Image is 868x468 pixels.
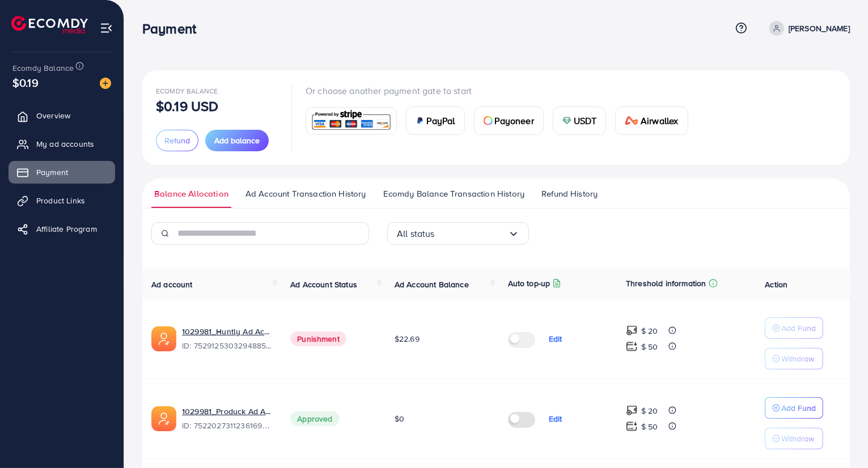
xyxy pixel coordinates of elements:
[182,406,272,432] div: <span class='underline'>1029981_Produck Ad Account 1_1751358564235</span></br>7522027311236169736
[765,317,823,339] button: Add Fund
[641,420,658,433] p: $ 50
[395,413,404,424] span: $0
[36,110,70,121] span: Overview
[156,130,198,151] button: Refund
[36,138,94,150] span: My ad accounts
[641,114,678,127] span: Airwallex
[626,276,706,290] p: Threshold information
[164,135,190,146] span: Refund
[397,225,435,242] span: All status
[9,104,115,127] a: Overview
[36,223,97,235] span: Affiliate Program
[182,326,272,352] div: <span class='underline'>1029981_Huntly Ad Account_1753011104538</span></br>7529125303294885904
[12,74,39,91] span: $0.19
[395,279,469,290] span: Ad Account Balance
[508,276,551,290] p: Auto top-up
[306,84,697,97] p: Or choose another payment gate to start
[781,352,814,365] p: Withdraw
[100,22,113,35] img: menu
[9,189,115,212] a: Product Links
[641,324,658,338] p: $ 20
[641,404,658,418] p: $ 20
[182,340,272,351] span: ID: 7529125303294885904
[182,406,272,417] a: 1029981_Produck Ad Account 1_1751358564235
[781,321,816,335] p: Add Fund
[549,412,562,426] p: Edit
[100,78,111,89] img: image
[626,420,638,432] img: top-up amount
[151,406,176,431] img: ic-ads-acc.e4c84228.svg
[789,22,850,35] p: [PERSON_NAME]
[641,340,658,354] p: $ 50
[11,16,88,33] img: logo
[151,326,176,351] img: ic-ads-acc.e4c84228.svg
[310,109,393,133] img: card
[626,341,638,352] img: top-up amount
[765,279,787,290] span: Action
[182,326,272,337] a: 1029981_Huntly Ad Account_1753011104538
[781,432,814,445] p: Withdraw
[36,195,85,206] span: Product Links
[435,225,508,242] input: Search for option
[495,114,534,127] span: Payoneer
[406,107,465,135] a: cardPayPal
[156,99,218,113] p: $0.19 USD
[290,411,339,426] span: Approved
[541,188,598,200] span: Refund History
[484,116,493,125] img: card
[549,332,562,346] p: Edit
[36,167,68,178] span: Payment
[765,397,823,419] button: Add Fund
[395,333,420,344] span: $22.69
[574,114,597,127] span: USDT
[387,222,529,245] div: Search for option
[182,420,272,431] span: ID: 7522027311236169736
[245,188,366,200] span: Ad Account Transaction History
[625,116,638,125] img: card
[553,107,607,135] a: cardUSDT
[765,428,823,449] button: Withdraw
[626,405,638,416] img: top-up amount
[416,116,425,125] img: card
[214,135,260,146] span: Add balance
[781,401,816,415] p: Add Fund
[765,21,850,36] a: [PERSON_NAME]
[154,188,228,200] span: Balance Allocation
[156,86,218,96] span: Ecomdy Balance
[151,279,193,290] span: Ad account
[205,130,269,151] button: Add balance
[142,20,205,37] h3: Payment
[306,107,397,135] a: card
[765,348,823,369] button: Withdraw
[626,325,638,337] img: top-up amount
[9,161,115,184] a: Payment
[562,116,571,125] img: card
[615,107,688,135] a: cardAirwallex
[9,133,115,155] a: My ad accounts
[290,331,346,346] span: Punishment
[9,218,115,240] a: Affiliate Program
[383,188,524,200] span: Ecomdy Balance Transaction History
[820,417,859,460] iframe: Chat
[427,114,455,127] span: PayPal
[474,107,544,135] a: cardPayoneer
[12,62,74,74] span: Ecomdy Balance
[290,279,357,290] span: Ad Account Status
